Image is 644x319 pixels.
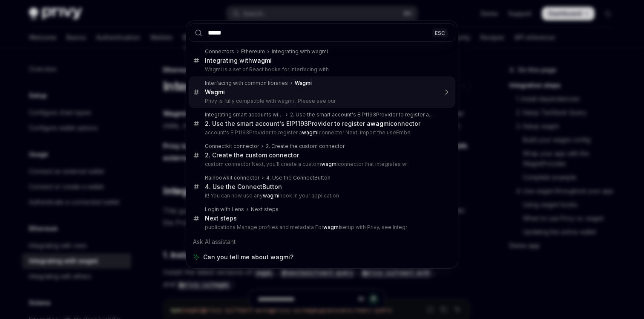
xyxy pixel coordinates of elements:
b: wagmi [323,224,340,230]
div: 2. Use the smart account's EIP1193Provider to register a connector [205,120,420,128]
b: wagmi [252,57,272,64]
div: 2. Use the smart account's EIP1193Provider to register a connector [290,111,437,118]
p: Wagmi is a set of React hooks for interfacing with [205,66,437,73]
div: 4. Use the ConnectButton [266,174,331,181]
div: 2. Create the custom connector [266,143,345,150]
div: Connectkit connector [205,143,259,150]
b: Wagmi [295,80,312,86]
div: Login with Lens [205,206,244,213]
div: Next steps [251,206,279,213]
div: 4. Use the ConnectButton [205,183,282,191]
div: Ethereum [241,48,265,55]
div: Integrating with [205,57,272,64]
div: Connectors [205,48,234,55]
b: wagmi [321,161,338,167]
b: wagmi [263,192,279,199]
div: Ask AI assistant [189,234,455,249]
b: wagmi [429,111,446,118]
p: custom connector Next, you'll create a custom connector that integrates wi [205,161,437,168]
div: Integrating with wagmi [272,48,328,55]
div: 2. Create the custom connector [205,151,299,159]
b: wagmi [371,120,390,127]
div: Integrating smart accounts with wagmi [205,111,283,118]
p: publications Manage profiles and metadata For setup with Privy, see Integr [205,224,437,231]
div: Next steps [205,215,237,222]
b: wagmi [302,129,319,136]
p: account's EIP1193Provider to register a connector Next, import the useEmbe [205,129,437,136]
div: Interfacing with common libraries [205,80,288,87]
b: Wagmi [205,88,225,96]
div: Rainbowkit connector [205,174,259,181]
div: ESC [432,28,448,37]
p: it! You can now use any hook in your application [205,192,437,199]
p: Privy is fully compatible with wagmi . Please see our [205,98,437,104]
span: Can you tell me about wagmi? [203,253,293,261]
